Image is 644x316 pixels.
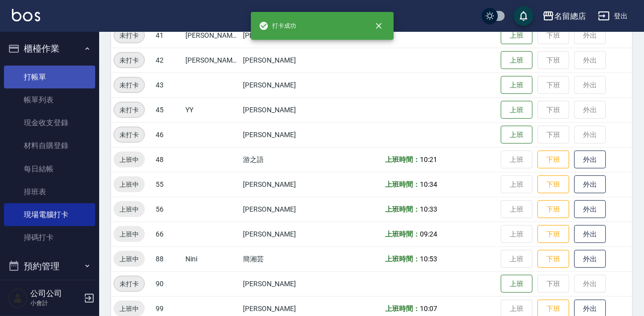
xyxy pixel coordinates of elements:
[114,30,144,41] span: 未打卡
[574,200,606,219] button: 外出
[554,10,586,22] div: 名留總店
[574,250,606,268] button: 外出
[501,275,532,293] button: 上班
[114,80,144,90] span: 未打卡
[153,246,183,271] td: 88
[183,23,240,48] td: [PERSON_NAME]
[4,88,95,111] a: 帳單列表
[537,250,569,268] button: 下班
[420,230,437,238] span: 09:24
[240,147,316,172] td: 游之語
[385,156,420,163] b: 上班時間：
[30,299,81,308] p: 小會計
[385,255,420,263] b: 上班時間：
[385,205,420,213] b: 上班時間：
[4,158,95,180] a: 每日結帳
[385,305,420,313] b: 上班時間：
[4,36,95,62] button: 櫃檯作業
[114,229,145,239] span: 上班中
[240,122,316,147] td: [PERSON_NAME]
[4,66,95,88] a: 打帳單
[240,73,316,97] td: [PERSON_NAME]
[114,130,144,140] span: 未打卡
[153,73,183,97] td: 43
[183,48,240,73] td: [PERSON_NAME]
[420,255,437,263] span: 10:53
[114,155,145,165] span: 上班中
[4,203,95,226] a: 現場電腦打卡
[30,289,81,299] h5: 公司公司
[501,51,532,70] button: 上班
[114,279,144,289] span: 未打卡
[153,122,183,147] td: 46
[4,226,95,249] a: 掃碼打卡
[153,222,183,246] td: 66
[385,230,420,238] b: 上班時間：
[574,151,606,169] button: 外出
[240,172,316,197] td: [PERSON_NAME]
[240,246,316,271] td: 簡湘芸
[420,305,437,313] span: 10:07
[501,126,532,144] button: 上班
[368,15,390,37] button: close
[153,23,183,48] td: 41
[153,271,183,296] td: 90
[240,222,316,246] td: [PERSON_NAME]
[8,288,28,308] img: Person
[501,101,532,119] button: 上班
[4,279,95,305] button: 報表及分析
[537,225,569,243] button: 下班
[240,23,316,48] td: [PERSON_NAME]
[420,205,437,213] span: 10:33
[114,204,145,215] span: 上班中
[153,48,183,73] td: 42
[537,175,569,194] button: 下班
[385,180,420,188] b: 上班時間：
[574,175,606,194] button: 外出
[153,147,183,172] td: 48
[259,21,296,31] span: 打卡成功
[240,271,316,296] td: [PERSON_NAME]
[183,246,240,271] td: Nini
[114,105,144,115] span: 未打卡
[420,180,437,188] span: 10:34
[501,76,532,94] button: 上班
[240,97,316,122] td: [PERSON_NAME]
[4,134,95,157] a: 材料自購登錄
[153,172,183,197] td: 55
[114,179,145,190] span: 上班中
[574,225,606,243] button: 外出
[240,48,316,73] td: [PERSON_NAME]
[514,6,533,26] button: save
[4,111,95,134] a: 現金收支登錄
[183,97,240,122] td: YY
[114,254,145,264] span: 上班中
[594,7,632,25] button: 登出
[240,197,316,222] td: [PERSON_NAME]
[114,304,145,314] span: 上班中
[501,26,532,45] button: 上班
[420,156,437,163] span: 10:21
[538,6,590,26] button: 名留總店
[153,97,183,122] td: 45
[537,151,569,169] button: 下班
[12,9,40,21] img: Logo
[153,197,183,222] td: 56
[4,253,95,279] button: 預約管理
[4,180,95,203] a: 排班表
[114,55,144,66] span: 未打卡
[537,200,569,219] button: 下班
